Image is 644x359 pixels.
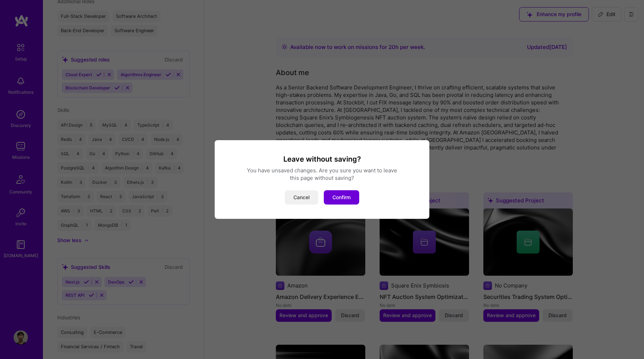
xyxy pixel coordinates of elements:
[324,190,359,205] button: Confirm
[223,174,421,182] div: this page without saving?
[223,154,421,164] h3: Leave without saving?
[223,167,421,174] div: You have unsaved changes. Are you sure you want to leave
[285,190,318,205] button: Cancel
[215,140,429,219] div: modal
